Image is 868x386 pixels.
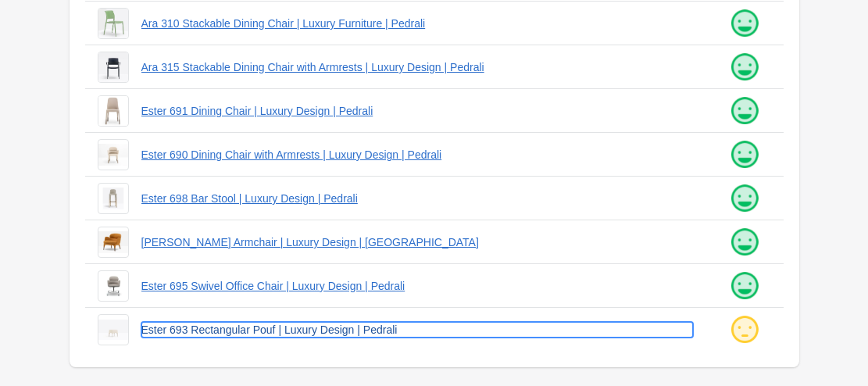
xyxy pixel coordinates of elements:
[141,234,693,250] a: [PERSON_NAME] Armchair | Luxury Design | [GEOGRAPHIC_DATA]
[141,191,693,206] a: Ester 698 Bar Stool | Luxury Design | Pedrali
[729,95,760,127] img: happy.png
[141,59,693,75] a: Ara 315 Stackable Dining Chair with Armrests | Luxury Design | Pedrali
[141,278,693,294] a: Ester 695 Swivel Office Chair | Luxury Design | Pedrali
[141,16,693,31] a: Ara 310 Stackable Dining Chair | Luxury Furniture | Pedrali
[141,103,693,119] a: Ester 691 Dining Chair | Luxury Design | Pedrali
[729,139,760,170] img: happy.png
[729,270,760,302] img: happy.png
[729,183,760,214] img: happy.png
[729,52,760,83] img: happy.png
[729,227,760,258] img: happy.png
[729,314,760,345] img: ok.png
[141,322,693,338] a: Ester 693 Rectangular Pouf | Luxury Design | Pedrali
[729,8,760,39] img: happy.png
[141,147,693,163] a: Ester 690 Dining Chair with Armrests | Luxury Design | Pedrali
